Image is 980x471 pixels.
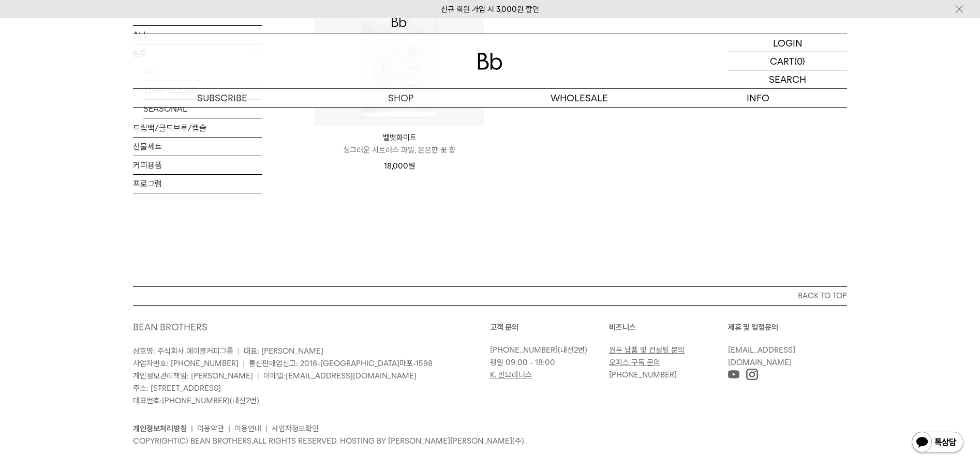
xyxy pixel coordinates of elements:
[490,356,604,369] p: 평일 09:00 - 18:00
[133,396,259,405] span: 대표번호: (내선2번)
[133,359,239,368] span: 사업자번호: [PHONE_NUMBER]
[249,359,433,368] span: 통신판매업신고: 2016-[GEOGRAPHIC_DATA]마포-1598
[133,384,221,393] span: 주소: [STREET_ADDRESS]
[133,371,253,381] span: 개인정보관리책임: [PERSON_NAME]
[609,345,685,355] a: 원두 납품 및 컨설팅 문의
[133,89,311,107] a: SUBSCRIBE
[728,345,795,367] a: [EMAIL_ADDRESS][DOMAIN_NAME]
[133,435,847,447] p: COPYRIGHT(C) BEAN BROTHERS. ALL RIGHTS RESERVED. HOSTING BY [PERSON_NAME][PERSON_NAME](주).
[257,371,259,381] span: |
[315,131,484,156] a: 벨벳화이트 싱그러운 시트러스 과일, 은은한 꽃 향
[133,119,262,137] a: 드립백/콜드브루/캡슐
[143,100,262,118] a: SEASONAL
[490,321,609,333] p: 고객 문의
[384,161,415,171] span: 18,000
[315,131,484,144] p: 벨벳화이트
[609,321,728,333] p: 비즈니스
[133,322,207,332] a: BEAN BROTHERS
[728,52,847,70] a: CART (0)
[609,358,660,367] a: 오피스 구독 문의
[311,89,490,107] a: SHOP
[728,321,847,333] p: 제휴 및 입점문의
[133,346,233,356] span: 상호명: 주식회사 에이블커피그룹
[133,138,262,156] a: 선물세트
[911,431,964,455] img: 카카오톡 채널 1:1 채팅 버튼
[272,424,319,433] a: 사업자정보확인
[263,371,417,381] span: 이메일:
[228,422,230,435] li: |
[478,53,502,70] img: 로고
[794,52,805,70] p: (0)
[490,89,669,107] p: WHOLESALE
[490,370,532,379] a: K. 빈브라더스
[769,70,806,88] p: SEARCH
[197,424,224,433] a: 이용약관
[133,424,187,433] a: 개인정보처리방침
[490,345,558,355] a: [PHONE_NUMBER]
[441,5,539,14] a: 신규 회원 가입 시 3,000원 할인
[490,344,604,356] p: (내선2번)
[265,422,268,435] li: |
[286,371,417,381] a: [EMAIL_ADDRESS][DOMAIN_NAME]
[133,286,847,305] button: BACK TO TOP
[243,359,245,368] span: |
[133,175,262,193] a: 프로그램
[162,396,230,405] a: [PHONE_NUMBER]
[408,161,415,171] span: 원
[669,89,847,107] p: INFO
[773,34,803,52] p: LOGIN
[609,370,677,379] a: [PHONE_NUMBER]
[234,424,261,433] a: 이용안내
[728,34,847,52] a: LOGIN
[133,156,262,174] a: 커피용품
[315,144,484,156] p: 싱그러운 시트러스 과일, 은은한 꽃 향
[244,346,323,356] span: 대표: [PERSON_NAME]
[237,346,240,356] span: |
[191,422,193,435] li: |
[770,52,794,70] p: CART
